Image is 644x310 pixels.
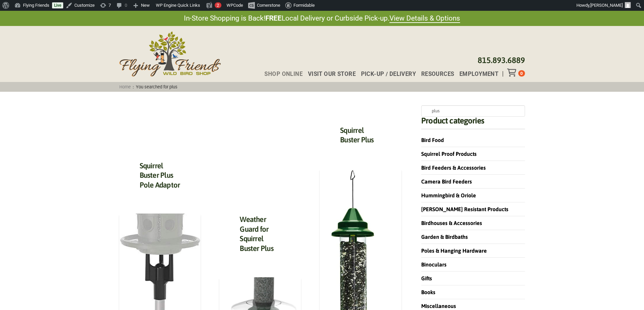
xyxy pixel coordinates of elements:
[361,71,416,77] span: Pick-up / Delivery
[421,234,468,240] a: Garden & Birdbaths
[52,2,63,8] a: Live
[421,303,456,309] a: Miscellaneous
[520,71,523,76] span: 0
[117,84,180,89] span: :
[356,71,416,77] a: Pick-up / Delivery
[421,137,444,143] a: Bird Food
[117,84,133,89] a: Home
[421,275,432,281] a: Gifts
[421,206,508,212] a: [PERSON_NAME] Resistant Products
[416,71,454,77] a: Resources
[184,13,460,23] span: In-Store Shopping is Back! Local Delivery or Curbside Pick-up.
[140,161,180,189] a: Squirrel Buster Plus Pole Adaptor
[421,248,487,254] a: Poles & Hanging Hardware
[421,165,486,171] a: Bird Feeders & Accessories
[303,71,356,77] a: Visit Our Store
[421,71,454,77] span: Resources
[340,126,374,144] a: Squirrel Buster Plus
[459,71,498,77] span: Employment
[240,215,273,253] a: Weather Guard for Squirrel Buster Plus
[134,84,180,89] span: You searched for plus
[265,14,282,22] strong: FREE
[421,178,472,185] a: Camera Bird Feeders
[454,71,498,77] a: Employment
[119,31,221,77] img: Flying Friends Wild Bird Shop Logo
[308,71,356,77] span: Visit Our Store
[421,105,525,117] input: Search products…
[421,289,435,295] a: Books
[590,3,623,8] span: [PERSON_NAME]
[217,3,219,8] span: 2
[421,220,482,226] a: Birdhouses & Accessories
[389,14,460,23] a: View Details & Options
[421,117,525,129] h4: Product categories
[264,71,303,77] span: Shop Online
[507,68,518,77] div: Toggle Off Canvas Content
[259,71,302,77] a: Shop Online
[421,192,476,198] a: Hummingbird & Oriole
[421,261,447,267] a: Binoculars
[421,151,477,157] a: Squirrel Proof Products
[478,56,525,65] a: 815.893.6889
